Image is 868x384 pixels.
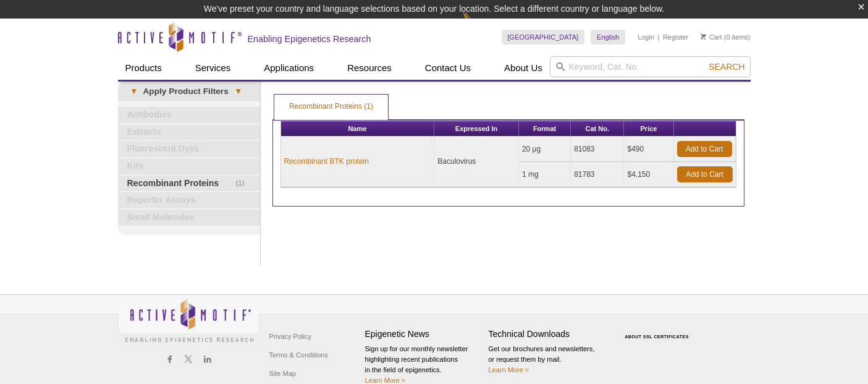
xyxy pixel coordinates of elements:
th: Name [281,121,435,137]
a: About Us [497,56,550,80]
a: Learn More > [489,366,529,373]
a: ▾Apply Product Filters▾ [118,82,260,101]
a: Terms & Conditions [266,346,331,364]
button: Search [705,61,748,72]
a: Antibodies [118,107,260,123]
span: ▾ [229,86,248,97]
td: 81083 [571,137,624,162]
a: Site Map [266,364,299,383]
a: (1)Recombinant Proteins [118,176,260,192]
td: 1 mg [519,162,571,187]
a: Register [663,33,688,41]
a: Add to Cart [677,141,732,157]
a: Add to Cart [677,166,733,182]
a: Fluorescent Dyes [118,141,260,157]
span: (1) [236,176,251,192]
th: Expressed In [434,121,519,137]
a: Products [118,56,169,80]
span: Search [709,62,744,72]
h4: Technical Downloads [489,329,606,339]
a: English [591,30,625,45]
h4: Epigenetic News [365,329,482,339]
th: Format [519,121,571,137]
input: Keyword, Cat. No. [550,56,751,77]
a: Resources [340,56,399,80]
td: $490 [624,137,673,162]
th: Price [624,121,673,137]
a: Applications [256,56,321,80]
a: Privacy Policy [266,327,314,346]
td: 20 µg [519,137,571,162]
li: (0 items) [701,30,751,45]
td: 81783 [571,162,624,187]
a: ABOUT SSL CERTIFICATES [625,335,689,339]
a: Login [638,33,654,41]
a: Reporter Assays [118,192,260,208]
a: Kits [118,158,260,174]
li: | [658,30,660,45]
td: $4,150 [624,162,673,187]
h2: Enabling Epigenetics Research [248,33,371,45]
a: Recombinant Proteins (1) [274,95,388,119]
th: Cat No. [571,121,624,137]
a: Small Molecules [118,210,260,226]
table: Click to Verify - This site chose Symantec SSL for secure e-commerce and confidential communicati... [612,317,705,344]
a: Contact Us [418,56,478,80]
a: Recombinant BTK protein [284,156,369,167]
img: Change Here [462,9,495,38]
img: Active Motif, [118,295,260,345]
span: ▾ [124,86,143,97]
a: Services [188,56,238,80]
p: Get our brochures and newsletters, or request them by mail. [489,344,606,375]
img: Your Cart [701,33,706,40]
a: [GEOGRAPHIC_DATA] [502,30,585,45]
a: Extracts [118,124,260,140]
td: Baculovirus [434,137,519,187]
a: Learn More > [365,377,406,384]
a: Cart [701,33,722,41]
